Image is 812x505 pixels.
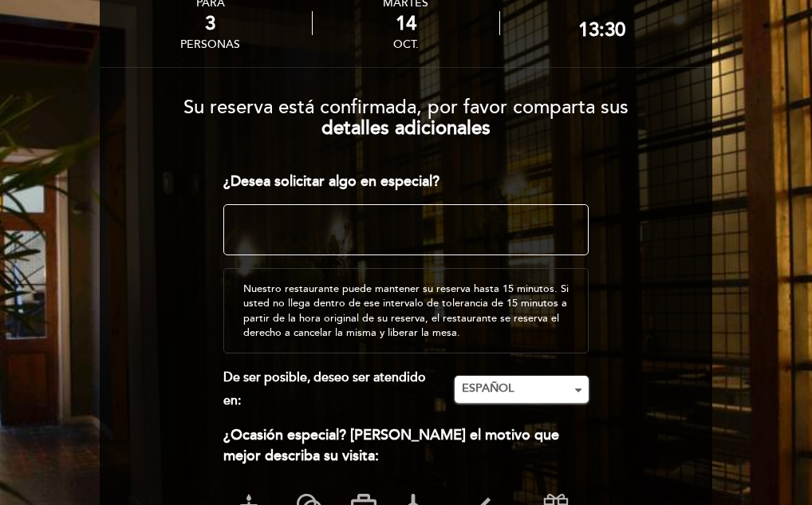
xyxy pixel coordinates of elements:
div: Nuestro restaurante puede mantener su reserva hasta 15 minutos. Si usted no llega dentro de ese i... [223,268,589,353]
button: ESPAÑOL [455,376,589,403]
span: Su reserva está confirmada, por favor comparta sus [183,96,629,119]
div: personas [180,37,240,51]
div: 13:30 [578,18,625,41]
div: De ser posible, deseo ser atendido en: [223,366,455,412]
div: 14 [313,12,499,35]
div: oct. [313,37,499,51]
div: ¿Ocasión especial? [PERSON_NAME] el motivo que mejor describa su visita: [223,425,589,466]
div: 3 [180,12,240,35]
b: detalles adicionales [321,116,491,140]
div: ¿Desea solicitar algo en especial? [223,172,589,192]
span: ESPAÑOL [462,381,581,397]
